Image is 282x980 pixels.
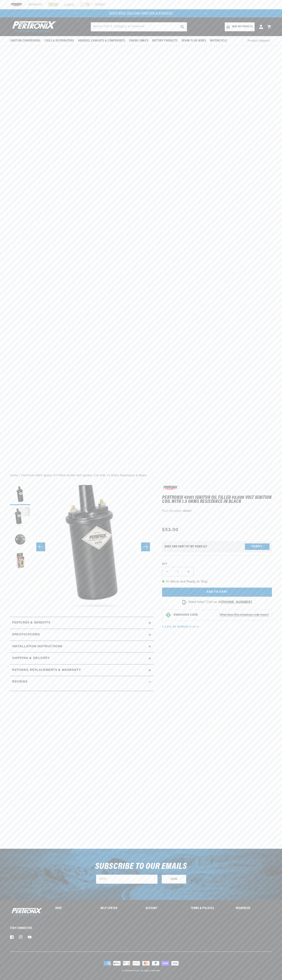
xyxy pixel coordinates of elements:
[76,36,127,46] summary: Headers, Exhausts & Components
[178,22,187,31] button: search button
[100,907,136,910] summary: Help Center
[248,36,272,46] summary: Product Support
[180,36,208,46] summary: Spark Plug Wires
[10,641,154,653] summary: Installation instructions
[182,39,206,43] span: Spark Plug Wires
[109,12,173,15] a: SHOP BEST SELLING IGNITION & EXHAUST
[10,36,43,46] summary: Ignition Conversions
[165,612,172,618] img: Emissions code
[174,613,198,616] strong: EMISSIONS CODE
[225,22,255,31] a: Add my vehicle
[221,601,252,604] a: [PHONE_NUMBER]
[210,39,227,43] span: Motorcycle
[191,907,227,910] summary: Terms & policies
[141,542,150,551] button: Slide right
[95,863,187,871] h3: Subscribe to our emails
[164,545,207,548] div: Does This part fit My vehicle?
[248,39,270,43] span: Product Support
[220,613,269,616] strong: What does this emissions code mean?
[10,485,30,505] button: Load image 1 in gallery view
[152,39,178,43] span: Battery Products
[183,510,191,513] strong: 40011
[188,600,252,605] p: Need help? Call us at
[10,473,18,478] a: Home
[129,970,139,972] a: PerTronix
[162,526,178,534] span: $53.00
[12,656,50,661] h2: Shipping & Delivery
[208,36,229,46] summary: Motorcycle
[162,579,272,585] p: In-Stock and Ready to Ship
[43,36,76,46] summary: Coils & Distributors
[10,485,154,609] media-gallery: Gallery Viewer
[162,625,199,629] p: C.A.R.B. EO Number: D-57-21
[10,507,30,527] button: Load image 2 in gallery view
[122,970,140,972] small: © 2025 .
[10,529,30,549] button: Load image 3 in gallery view
[36,542,45,551] button: Slide left
[12,679,27,685] h2: Reviews
[12,644,62,649] h2: Installation instructions
[10,653,154,664] summary: Shipping & Delivery
[162,875,186,884] button: Subscribe
[174,613,269,617] button: EMISSIONS CODEWhat does this emissions code mean?
[55,907,91,910] summary: Shop
[146,907,182,910] summary: Account
[162,509,272,514] div: Part Number:
[78,39,125,43] span: Headers, Exhausts & Components
[10,664,154,676] summary: Returns, Replacements & Warranty
[10,629,154,641] summary: Specifications
[45,39,74,43] span: Coils & Distributors
[80,11,202,16] div: 1 of 2
[236,907,272,910] summary: Resources
[12,620,50,626] h2: Features & Benefits
[12,632,40,637] h2: Specifications
[10,552,30,572] button: Load image 4 in gallery view
[162,496,272,504] h1: PerTronix 40011 Ignitor Oil Filled 40,000 Volt Ignition Coil with 1.5 Ohms Resistance in Black
[202,9,210,17] button: Translation missing: en.sections.announcements.next_announcement
[10,39,41,43] span: Ignition Conversions
[150,36,180,46] summary: Battery Products
[10,907,42,917] img: Pertronix
[245,543,270,550] button: Verify
[10,473,272,478] nav: breadcrumbs
[162,562,272,566] label: QTY
[10,926,42,930] p: Stay Connected
[10,617,154,629] summary: Features & Benefits
[96,875,157,884] input: Email
[72,9,80,17] button: Translation missing: en.sections.announcements.previous_announcement
[10,20,56,34] img: Pertronix
[21,473,146,478] a: PerTronix 40011 Ignitor Oil Filled 40,000 Volt Ignition Coil with 1.5 Ohms Resistance in Black
[232,25,253,29] span: Add my vehicle
[129,39,148,43] span: Engine Swaps
[91,22,187,31] input: Search Part #, Category or Keyword
[162,588,272,597] button: Add to cart
[12,668,81,673] h2: Returns, Replacements & Warranty
[140,970,160,972] small: All rights reserved.
[127,36,150,46] summary: Engine Swaps
[80,11,202,16] div: Announcement
[10,676,154,688] summary: Reviews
